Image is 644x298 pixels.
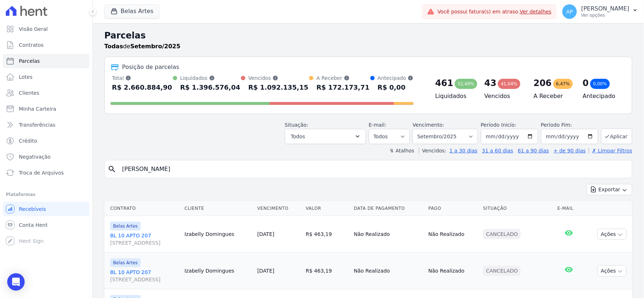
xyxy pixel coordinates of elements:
p: de [104,42,180,51]
td: R$ 463,19 [303,216,351,253]
td: Não Realizado [425,216,480,253]
div: 41,04% [498,79,520,89]
h2: Parcelas [104,29,632,42]
span: Visão Geral [19,25,48,33]
span: Lotes [19,73,33,81]
div: Antecipado [378,74,414,82]
div: 6,47% [553,79,573,89]
label: Período Fim: [541,121,598,129]
div: Cancelado [483,266,521,276]
th: Cliente [182,201,254,216]
button: Ações [598,265,627,277]
a: Conta Hent [3,218,90,232]
h4: Liquidados [435,92,473,101]
a: Minha Carteira [3,102,90,116]
span: Todos [291,132,305,141]
label: Situação: [285,122,308,128]
span: Minha Carteira [19,105,56,113]
a: BL 10 APTO 207[STREET_ADDRESS] [110,232,179,246]
div: 461 [435,77,453,89]
div: Posição de parcelas [122,63,179,72]
a: BL 10 APTO 207[STREET_ADDRESS] [110,269,179,283]
div: 206 [534,77,552,89]
span: Você possui fatura(s) em atraso. [437,8,552,16]
a: Contratos [3,38,90,52]
label: E-mail: [369,122,387,128]
span: Parcelas [19,57,40,65]
div: 43 [485,77,496,89]
span: Clientes [19,89,39,97]
span: Belas Artes [110,222,141,230]
span: Recebíveis [19,205,46,213]
a: Visão Geral [3,22,90,36]
span: Belas Artes [110,258,141,267]
a: + de 90 dias [554,148,586,154]
button: Belas Artes [104,4,159,18]
th: Data de Pagamento [351,201,426,216]
span: Crédito [19,137,37,144]
a: Lotes [3,70,90,84]
a: Negativação [3,150,90,164]
i: search [108,165,116,174]
div: Open Intercom Messenger [7,273,25,291]
label: ↯ Atalhos [390,148,414,154]
th: Vencimento [254,201,303,216]
span: [STREET_ADDRESS] [110,276,179,283]
div: 0,00% [590,79,610,89]
a: Transferências [3,118,90,132]
div: R$ 0,00 [378,82,414,93]
button: Ações [598,229,627,240]
a: 31 a 60 dias [482,148,513,154]
div: 0 [583,77,589,89]
p: [PERSON_NAME] [581,5,630,12]
div: Plataformas [6,190,87,199]
div: Vencidos [248,74,308,82]
th: Situação [480,201,554,216]
span: AP [566,9,573,14]
a: ✗ Limpar Filtros [589,148,632,154]
a: 1 a 30 dias [450,148,478,154]
a: Crédito [3,134,90,148]
th: E-mail [555,201,583,216]
strong: Todas [104,43,123,50]
h4: Vencidos [485,92,522,101]
span: Transferências [19,121,55,128]
span: Contratos [19,41,43,49]
button: AP [PERSON_NAME] Ver opções [557,1,644,22]
div: Cancelado [483,229,521,239]
th: Valor [303,201,351,216]
button: Exportar [587,184,632,195]
a: Troca de Arquivos [3,166,90,180]
h4: A Receber [534,92,572,101]
td: R$ 463,19 [303,253,351,289]
td: Não Realizado [351,253,426,289]
span: Negativação [19,153,51,160]
strong: Setembro/2025 [130,43,180,50]
td: Não Realizado [351,216,426,253]
th: Pago [425,201,480,216]
a: [DATE] [257,231,274,237]
a: [DATE] [257,268,274,274]
td: Não Realizado [425,253,480,289]
div: R$ 1.396.576,04 [180,82,240,93]
div: R$ 2.660.884,90 [112,82,172,93]
label: Vencidos: [419,148,446,154]
td: Izabelly Domingues [182,216,254,253]
a: Parcelas [3,54,90,68]
label: Período Inicío: [481,122,516,128]
a: Clientes [3,86,90,100]
span: [STREET_ADDRESS] [110,239,179,246]
input: Buscar por nome do lote ou do cliente [118,162,629,176]
div: A Receber [316,74,370,82]
span: Troca de Arquivos [19,169,64,176]
div: R$ 1.092.135,15 [248,82,308,93]
button: Todos [285,129,366,144]
div: R$ 172.173,71 [316,82,370,93]
div: 52,49% [455,79,477,89]
td: Izabelly Domingues [182,253,254,289]
a: Recebíveis [3,202,90,216]
button: Aplicar [601,128,632,144]
a: Ver detalhes [520,9,552,15]
div: Total [112,74,172,82]
a: 61 a 90 dias [518,148,549,154]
